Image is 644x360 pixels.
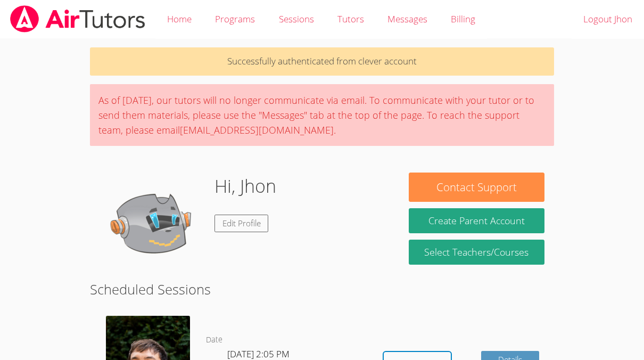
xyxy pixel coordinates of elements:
[227,348,290,360] span: [DATE] 2:05 PM
[90,47,554,76] p: Successfully authenticated from clever account
[214,215,269,232] a: Edit Profile
[206,333,222,347] dt: Date
[90,84,554,146] div: As of [DATE], our tutors will no longer communicate via email. To communicate with your tutor or ...
[387,13,427,25] span: Messages
[90,279,554,299] h2: Scheduled Sessions
[409,208,545,233] button: Create Parent Account
[9,5,146,32] img: airtutors_banner-c4298cdbf04f3fff15de1276eac7730deb9818008684d7c2e4769d2f7ddbe033.png
[409,173,545,202] button: Contact Support
[409,240,545,265] a: Select Teachers/Courses
[100,173,206,279] img: default.png
[214,173,276,200] h1: Hi, Jhon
